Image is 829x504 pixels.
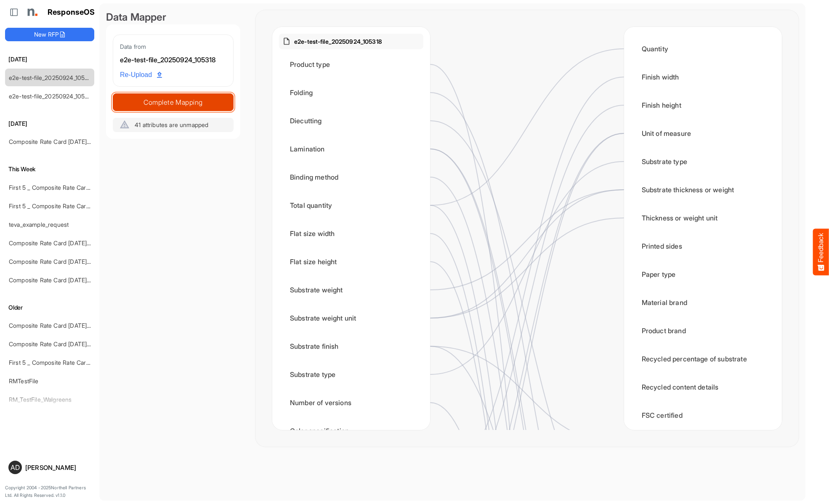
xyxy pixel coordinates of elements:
a: Composite Rate Card [DATE]_smaller [9,239,109,247]
span: Re-Upload [120,69,162,80]
a: Composite Rate Card [DATE]_smaller [9,322,109,329]
p: e2e-test-file_20250924_105318 [294,37,382,46]
div: Substrate finish [279,333,423,359]
div: Data from [120,42,226,51]
div: Flat size width [279,220,423,247]
div: Substrate type [631,149,775,175]
span: 41 attributes are unmapped [135,121,208,128]
div: Material brand [631,289,775,316]
div: FSC certified [631,402,775,428]
div: Substrate weight unit [279,305,423,331]
div: Substrate thickness or weight [631,177,775,203]
img: Northell [23,4,40,21]
div: Substrate weight [279,277,423,303]
a: First 5 _ Composite Rate Card [DATE] (2) [9,184,118,191]
div: Folding [279,80,423,106]
div: Finish height [631,92,775,118]
div: Product type [279,51,423,77]
div: Data Mapper [106,10,240,24]
h1: ResponseOS [48,8,95,17]
div: Recycled content details [631,374,775,400]
div: Printed sides [631,233,775,259]
p: Copyright 2004 - 2025 Northell Partners Ltd. All Rights Reserved. v 1.1.0 [5,484,94,499]
button: Complete Mapping [113,93,234,111]
div: Flat size height [279,249,423,275]
a: First 5 _ Composite Rate Card [DATE] (2) [9,202,118,210]
a: e2e-test-file_20250924_105318 [9,74,94,81]
a: Composite Rate Card [DATE]_smaller [9,258,109,265]
span: Complete Mapping [113,96,233,108]
a: e2e-test-file_20250924_105226 [9,93,95,100]
div: Product brand [631,318,775,344]
h6: This Week [5,164,94,174]
h6: Older [5,303,94,312]
div: Recycled percentage of substrate [631,346,775,372]
div: Thickness or weight unit [631,205,775,231]
div: Diecutting [279,108,423,134]
button: New RFP [5,28,94,41]
span: AD [11,464,20,471]
a: Composite Rate Card [DATE]_smaller [9,340,109,347]
h6: [DATE] [5,119,94,128]
a: Composite Rate Card [DATE] mapping test_deleted [9,276,146,284]
div: Quantity [631,36,775,62]
a: First 5 _ Composite Rate Card [DATE] [9,359,110,366]
div: Substrate type [279,361,423,387]
a: RMTestFile [9,377,39,385]
div: e2e-test-file_20250924_105318 [120,55,226,66]
div: Paper type [631,261,775,287]
div: Binding method [279,164,423,190]
a: teva_example_request [9,221,69,228]
div: Lamination [279,136,423,162]
h6: [DATE] [5,55,94,64]
a: Re-Upload [117,67,165,83]
div: Number of versions [279,390,423,416]
div: [PERSON_NAME] [25,464,91,471]
div: Finish width [631,64,775,90]
button: Feedback [813,229,829,276]
div: Total quantity [279,192,423,218]
a: Composite Rate Card [DATE]_smaller [9,138,109,145]
div: Color specification [279,418,423,444]
div: Unit of measure [631,120,775,146]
